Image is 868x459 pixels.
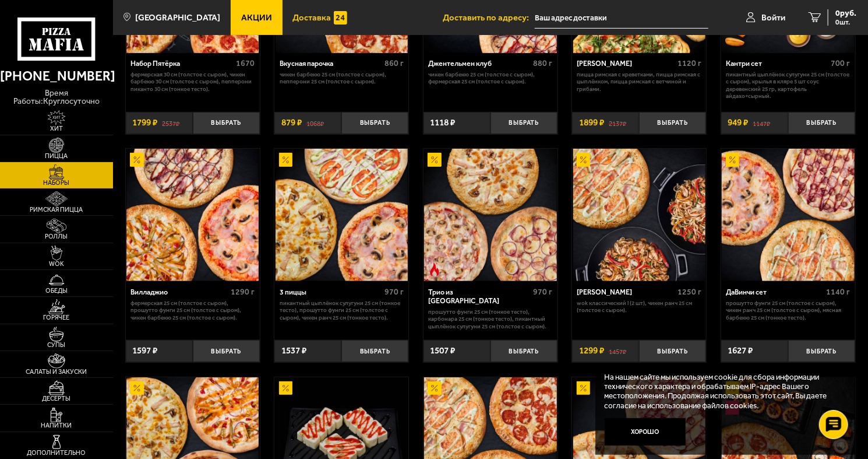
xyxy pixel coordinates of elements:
div: Трио из [GEOGRAPHIC_DATA] [428,288,530,306]
span: Доставить по адресу: [443,13,535,22]
p: Wok классический L (2 шт), Чикен Ранч 25 см (толстое с сыром). [577,300,701,314]
span: 1250 г [678,287,701,297]
span: [GEOGRAPHIC_DATA] [135,13,220,22]
img: Вилладжио [126,149,259,281]
span: 1120 г [678,58,701,68]
p: Фермерская 30 см (толстое с сыром), Чикен Барбекю 30 см (толстое с сыром), Пепперони Пиканто 30 с... [130,71,255,93]
span: 1299 ₽ [579,346,604,356]
img: Акционный [130,153,143,166]
span: 700 г [831,58,850,68]
span: 1799 ₽ [133,118,158,128]
span: 1597 ₽ [133,346,158,356]
s: 2137 ₽ [609,118,626,128]
button: Выбрать [639,112,706,134]
div: Кантри сет [726,59,828,68]
img: Трио из Рио [424,149,556,281]
s: 1147 ₽ [753,118,770,128]
span: 880 г [533,58,552,68]
p: Прошутто Фунги 25 см (толстое с сыром), Чикен Ранч 25 см (толстое с сыром), Мясная Барбекю 25 см ... [726,300,850,321]
a: АкционныйДаВинчи сет [721,149,855,281]
a: АкционныйОстрое блюдоТрио из Рио [424,149,558,281]
img: Акционный [279,381,292,395]
button: Выбрать [639,340,706,362]
span: 1537 ₽ [281,346,306,356]
p: Пикантный цыплёнок сулугуни 25 см (толстое с сыром), крылья в кляре 5 шт соус деревенский 25 гр, ... [726,71,850,100]
span: 860 г [384,58,404,68]
s: 2537 ₽ [162,118,179,128]
span: 1627 ₽ [728,346,753,356]
span: 970 г [533,287,552,297]
div: Джентельмен клуб [428,59,530,68]
button: Выбрать [193,112,260,134]
span: Доставка [293,13,331,22]
img: Острое блюдо [428,263,441,276]
span: 879 ₽ [281,118,302,128]
button: Выбрать [193,340,260,362]
button: Выбрать [491,112,558,134]
button: Выбрать [491,340,558,362]
span: 970 г [384,287,404,297]
button: Выбрать [788,340,855,362]
button: Выбрать [341,112,408,134]
img: Акционный [577,381,590,395]
span: 0 руб. [835,9,856,17]
p: Чикен Барбекю 25 см (толстое с сыром), Фермерская 25 см (толстое с сыром). [428,71,552,86]
p: Пицца Римская с креветками, Пицца Римская с цыплёнком, Пицца Римская с ветчиной и грибами. [577,71,701,93]
p: На нашем сайте мы используем cookie для сбора информации технического характера и обрабатываем IP... [605,372,840,409]
img: 3 пиццы [276,149,408,281]
span: 1290 г [231,287,255,297]
img: ДаВинчи сет [722,149,854,281]
p: Фермерская 25 см (толстое с сыром), Прошутто Фунги 25 см (толстое с сыром), Чикен Барбекю 25 см (... [130,300,255,321]
button: Хорошо [605,418,686,446]
a: Акционный3 пиццы [274,149,408,281]
div: [PERSON_NAME] [577,288,675,297]
span: 1670 [236,58,255,68]
div: ДаВинчи сет [726,288,823,297]
img: Акционный [577,153,590,166]
input: Ваш адрес доставки [535,7,708,29]
div: Вилладжио [130,288,228,297]
div: 3 пиццы [280,288,382,297]
img: Акционный [726,153,739,166]
span: Войти [761,13,785,22]
p: Чикен Барбекю 25 см (толстое с сыром), Пепперони 25 см (толстое с сыром). [280,71,404,86]
span: 949 ₽ [728,118,749,128]
p: Прошутто Фунги 25 см (тонкое тесто), Карбонара 25 см (тонкое тесто), Пикантный цыплёнок сулугуни ... [428,309,552,330]
span: 0 шт. [835,19,856,26]
img: Акционный [428,153,441,166]
span: Акции [241,13,272,22]
a: АкционныйВилладжио [126,149,260,281]
s: 1068 ₽ [306,118,324,128]
img: Вилла Капри [573,149,705,281]
img: Акционный [130,381,143,395]
div: Набор Пятёрка [130,59,233,68]
a: АкционныйВилла Капри [572,149,706,281]
button: Выбрать [341,340,408,362]
div: Вкусная парочка [280,59,382,68]
span: 1140 г [826,287,850,297]
span: 1899 ₽ [579,118,604,128]
s: 1457 ₽ [609,346,626,356]
p: Пикантный цыплёнок сулугуни 25 см (тонкое тесто), Прошутто Фунги 25 см (толстое с сыром), Чикен Р... [280,300,404,321]
button: Выбрать [788,112,855,134]
img: Акционный [428,381,441,395]
div: [PERSON_NAME] [577,59,675,68]
span: 1118 ₽ [431,118,456,128]
img: Акционный [279,153,292,166]
img: 15daf4d41897b9f0e9f617042186c801.svg [334,11,347,24]
span: 1507 ₽ [431,346,456,356]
